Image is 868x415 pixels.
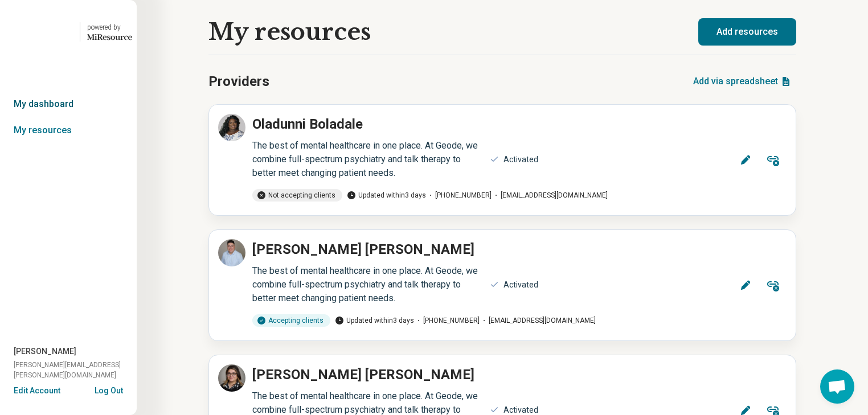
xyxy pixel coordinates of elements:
img: Geode Health [5,18,73,46]
a: Geode Healthpowered by [5,18,132,46]
span: [EMAIL_ADDRESS][DOMAIN_NAME] [480,315,596,326]
div: Open chat [820,369,854,404]
p: [PERSON_NAME] [PERSON_NAME] [252,364,474,385]
span: [PERSON_NAME] [14,346,76,358]
button: Add via spreadsheet [689,68,796,95]
div: Activated [503,154,538,166]
div: Not accepting clients [252,189,342,202]
div: Accepting clients [252,314,330,327]
span: Updated within 3 days [347,190,426,200]
p: [PERSON_NAME] [PERSON_NAME] [252,239,474,260]
button: Add resources [698,18,796,46]
span: [PERSON_NAME][EMAIL_ADDRESS][PERSON_NAME][DOMAIN_NAME] [14,360,137,380]
h2: Providers [208,71,269,92]
span: [PHONE_NUMBER] [414,315,480,326]
button: Edit Account [14,385,60,397]
button: Log Out [95,385,123,394]
span: Updated within 3 days [335,315,414,326]
div: The best of mental healthcare in one place. At Geode, we combine full-spectrum psychiatry and tal... [252,139,483,180]
span: [EMAIL_ADDRESS][DOMAIN_NAME] [492,190,608,200]
div: Activated [503,279,538,291]
span: [PHONE_NUMBER] [426,190,492,200]
h1: My resources [208,19,371,45]
div: The best of mental healthcare in one place. At Geode, we combine full-spectrum psychiatry and tal... [252,264,483,305]
p: Oladunni Boladale [252,114,363,134]
div: powered by [87,22,132,32]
